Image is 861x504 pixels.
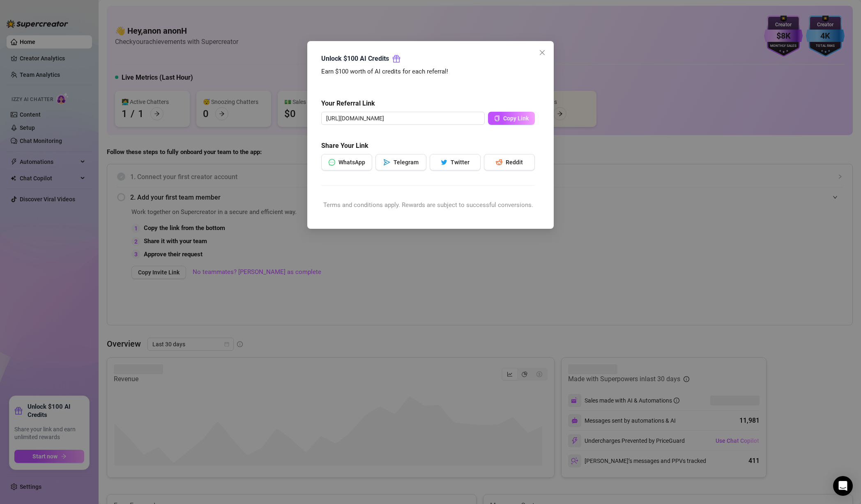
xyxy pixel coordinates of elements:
button: twitterTwitter [430,154,481,170]
span: close [539,49,546,56]
span: reddit [496,159,502,166]
button: messageWhatsApp [321,154,372,170]
button: Copy Link [488,112,535,125]
span: WhatsApp [338,159,365,166]
h5: Share Your Link [321,141,535,151]
span: Telegram [394,159,419,166]
div: Open Intercom Messenger [833,476,853,496]
span: twitter [441,159,447,166]
span: gift [392,55,401,63]
button: redditReddit [484,154,535,170]
div: Terms and conditions apply. Rewards are subject to successful conversions. [321,200,535,210]
button: sendTelegram [375,154,426,170]
strong: Unlock $100 AI Credits [321,55,389,62]
span: send [384,159,390,166]
span: Copy Link [503,115,529,122]
h5: Your Referral Link [321,99,535,108]
div: Earn $100 worth of AI credits for each referral! [321,67,535,77]
button: Close [536,46,549,59]
span: Reddit [506,159,523,166]
span: Twitter [451,159,470,166]
span: Close [536,49,549,56]
span: message [329,159,335,166]
span: copy [494,115,500,121]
